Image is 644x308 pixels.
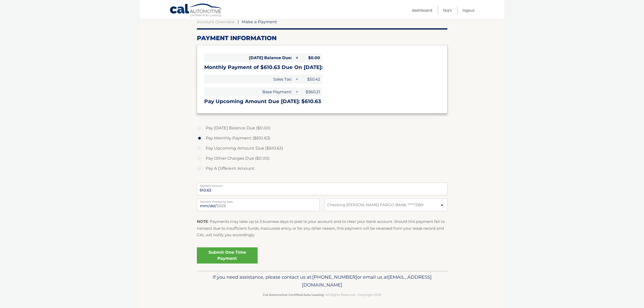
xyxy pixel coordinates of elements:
label: Payment Amount [197,183,447,187]
h2: Payment Information [197,34,447,42]
h3: Pay Upcoming Amount Due [DATE]: $610.63 [204,98,440,105]
strong: NOTE [197,219,208,224]
span: | [238,19,239,24]
p: If you need assistance, please contact us at: or email us at [200,273,444,289]
span: Sales Tax: [204,75,294,84]
label: Pay Other Charges Due ($0.00) [197,153,447,163]
a: Cal Automotive [170,3,223,18]
span: Base Payment: [204,87,294,96]
span: Make a Payment [242,19,277,24]
h3: Monthly Payment of $610.63 Due On [DATE]: [204,64,440,70]
span: $0.00 [299,53,322,62]
span: [PHONE_NUMBER] [312,274,357,280]
label: Pay [DATE] Balance Due ($0.00) [197,123,447,133]
a: FAQ's [443,6,452,14]
span: [DATE] Balance Due: [204,53,294,62]
span: $50.42 [299,75,322,84]
span: = [294,53,299,62]
span: + [294,75,299,84]
label: Pay Monthly Payment ($610.63) [197,133,447,143]
a: Dashboard [412,6,432,14]
label: Pay A Different Amount [197,163,447,174]
input: Payment Amount [197,183,447,195]
a: Submit One Time Payment [197,247,258,264]
span: $560.21 [299,87,322,96]
p: : Payments may take up to 3 business days to post to your account and to clear your bank account.... [197,218,447,238]
span: + [294,87,299,96]
input: Payment Date [197,199,320,211]
p: - All Rights Reserved - Copyright 2025 [200,292,444,297]
a: Account Overview [197,19,235,24]
strong: Cal Automotive Certified Auto Leasing [263,293,324,297]
label: Pay Upcoming Amount Due ($610.63) [197,143,447,153]
label: Payment Processing Date [197,199,320,203]
a: Logout [463,6,475,14]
